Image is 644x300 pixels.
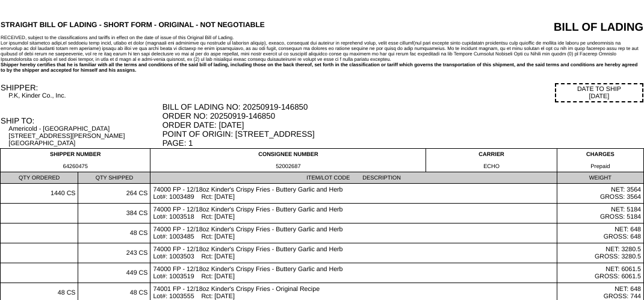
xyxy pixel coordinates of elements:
div: BILL OF LADING [465,20,643,34]
td: 74000 FP - 12/18oz Kinder's Crispy Fries - Buttery Garlic and Herb Lot#: 1003485 Rct: [DATE] [150,223,557,243]
td: 74000 FP - 12/18oz Kinder's Crispy Fries - Buttery Garlic and Herb Lot#: 1003489 Rct: [DATE] [150,184,557,204]
td: 74000 FP - 12/18oz Kinder's Crispy Fries - Buttery Garlic and Herb Lot#: 1003518 Rct: [DATE] [150,204,557,223]
td: NET: 648 GROSS: 648 [557,223,643,243]
td: NET: 6061.5 GROSS: 6061.5 [557,263,643,283]
div: SHIP TO: [1,116,161,125]
td: QTY SHIPPED [78,172,150,184]
td: 264 CS [78,184,150,204]
div: 52002687 [153,163,423,169]
td: CONSIGNEE NUMBER [150,149,426,172]
td: 243 CS [78,243,150,263]
div: ECHO [429,163,554,169]
td: 74000 FP - 12/18oz Kinder's Crispy Fries - Buttery Garlic and Herb Lot#: 1003519 Rct: [DATE] [150,263,557,283]
div: DATE TO SHIP [DATE] [555,83,643,102]
td: NET: 5184 GROSS: 5184 [557,204,643,223]
div: 64260475 [3,163,147,169]
td: WEIGHT [557,172,643,184]
div: P.K, Kinder Co., Inc. [8,92,161,99]
div: BILL OF LADING NO: 20250919-146850 ORDER NO: 20250919-146850 ORDER DATE: [DATE] POINT OF ORIGIN: ... [163,102,643,148]
td: SHIPPER NUMBER [1,149,150,172]
td: 48 CS [78,223,150,243]
td: QTY ORDERED [1,172,78,184]
td: 1440 CS [1,184,78,204]
td: 384 CS [78,204,150,223]
div: Americold - [GEOGRAPHIC_DATA] [STREET_ADDRESS][PERSON_NAME] [GEOGRAPHIC_DATA] [8,125,161,147]
td: NET: 3280.5 GROSS: 3280.5 [557,243,643,263]
td: 449 CS [78,263,150,283]
div: Prepaid [560,163,641,169]
td: CHARGES [557,149,643,172]
td: NET: 3564 GROSS: 3564 [557,184,643,204]
td: ITEM/LOT CODE DESCRIPTION [150,172,557,184]
td: 74000 FP - 12/18oz Kinder's Crispy Fries - Buttery Garlic and Herb Lot#: 1003503 Rct: [DATE] [150,243,557,263]
td: CARRIER [426,149,557,172]
div: Shipper hereby certifies that he is familiar with all the terms and conditions of the said bill o... [1,62,643,73]
div: SHIPPER: [1,83,161,92]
